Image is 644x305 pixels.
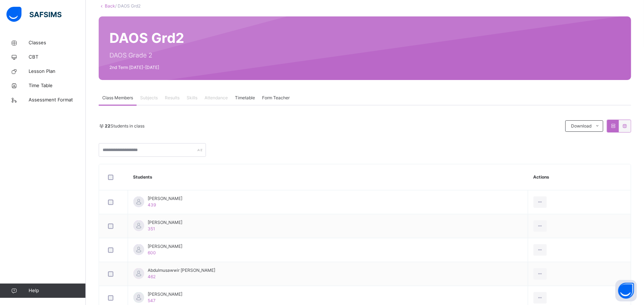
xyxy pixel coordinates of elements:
[105,3,115,9] a: Back
[29,82,86,89] span: Time Table
[205,95,228,101] span: Attendance
[148,202,156,207] span: 439
[105,123,110,129] b: 22
[148,267,215,274] span: Abdulmusawwir [PERSON_NAME]
[29,54,86,61] span: CBT
[128,164,528,190] th: Students
[29,68,86,75] span: Lesson Plan
[235,95,255,101] span: Timetable
[148,298,156,303] span: 547
[140,95,158,101] span: Subjects
[105,123,144,129] span: Students in class
[148,195,182,202] span: [PERSON_NAME]
[148,291,182,297] span: [PERSON_NAME]
[29,96,86,104] span: Assessment Format
[102,95,133,101] span: Class Members
[571,123,591,129] span: Download
[148,250,156,255] span: 600
[528,164,631,190] th: Actions
[262,95,290,101] span: Form Teacher
[115,3,141,9] span: / DAOS Grd2
[148,274,156,279] span: 462
[187,95,197,101] span: Skills
[148,226,155,231] span: 351
[615,280,637,301] button: Open asap
[148,243,182,250] span: [PERSON_NAME]
[165,95,180,101] span: Results
[29,39,86,46] span: Classes
[148,219,182,226] span: [PERSON_NAME]
[29,287,85,294] span: Help
[6,7,62,22] img: safsims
